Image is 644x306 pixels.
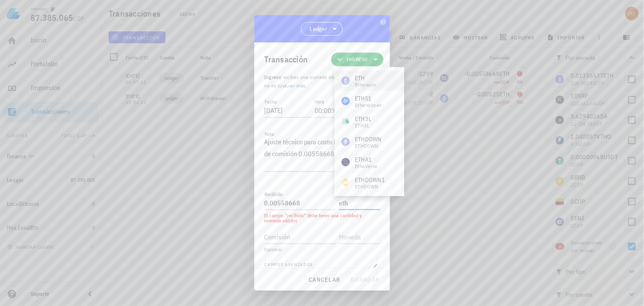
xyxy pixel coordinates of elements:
[355,176,385,184] div: ETHDOWN1
[264,247,380,252] div: Opcional
[264,74,378,89] span: recibes una moneda desde una cuenta que no es tuya, .
[355,123,371,128] div: ETH3L
[355,135,382,143] div: ETHDOWN
[339,196,378,210] input: Moneda
[264,74,281,80] span: Ingreso
[305,272,343,287] button: cancelar
[315,98,324,105] label: Hora
[264,53,308,66] div: Transacción
[355,74,376,82] div: ETH
[355,155,378,164] div: ETHA1
[341,178,350,187] div: ETHDOWN1-icon
[341,158,350,166] div: ETHA1-icon
[355,94,381,103] div: ETHS1
[264,73,380,90] p: :
[264,131,274,137] label: Nota
[355,143,382,149] div: ETHDOWN
[341,117,350,126] div: ETH3L-icon
[355,115,371,123] div: ETH3L
[264,261,313,270] span: Campos avanzados
[310,25,328,33] span: Ledger
[339,230,378,244] input: Moneda
[264,213,380,223] div: El campo "recibido" debe tener una cantidad y moneda válidos
[288,82,306,89] a: ver más
[341,97,350,105] div: ETHS1-icon
[355,184,385,189] div: ETHDOWN
[264,98,277,105] label: Fecha
[355,103,381,108] div: Etherstones
[355,82,376,87] div: Ethereum
[341,76,350,85] div: ETH-icon
[308,276,340,284] span: cancelar
[355,164,378,169] div: EthaVerse
[346,55,368,64] span: Ingreso
[264,191,283,197] label: Recibido
[341,138,350,146] div: ETHDOWN-icon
